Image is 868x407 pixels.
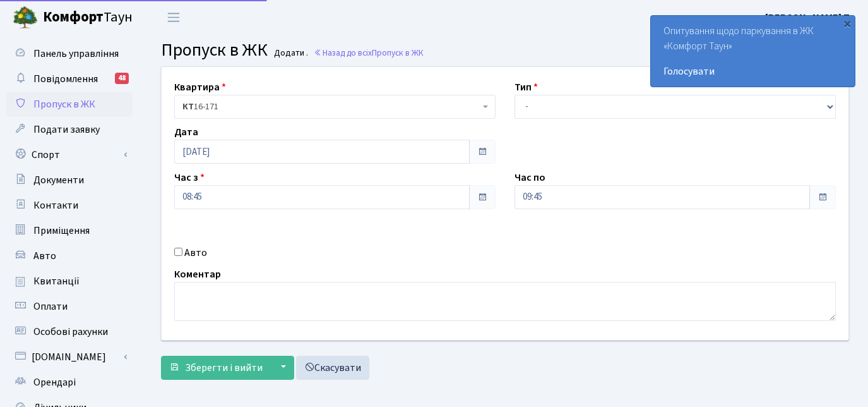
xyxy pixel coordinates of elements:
span: Пропуск в ЖК [372,47,424,59]
span: Оплати [33,300,68,313]
span: <b>КТ</b>&nbsp;&nbsp;&nbsp;&nbsp;16-171 [174,95,496,119]
a: Голосувати [663,64,842,79]
span: Пропуск в ЖК [33,97,95,111]
b: КТ [182,100,194,113]
span: <b>КТ</b>&nbsp;&nbsp;&nbsp;&nbsp;16-171 [182,100,480,113]
span: Квитанції [33,274,80,288]
b: Комфорт [43,7,104,27]
span: Зберегти і вийти [185,361,263,375]
label: Коментар [174,267,221,282]
img: logo.png [13,5,38,30]
a: [DOMAIN_NAME] [6,344,133,370]
div: Опитування щодо паркування в ЖК «Комфорт Таун» [651,16,855,87]
a: Назад до всіхПропуск в ЖК [314,47,424,59]
span: Документи [33,173,84,187]
span: Пропуск в ЖК [161,37,268,63]
a: [PERSON_NAME] П. [765,10,853,25]
span: Особові рахунки [33,325,108,339]
label: Тип [514,80,538,95]
span: Авто [33,249,56,263]
small: Додати . [271,48,308,59]
a: Панель управління [6,41,133,66]
span: Повідомлення [33,72,98,86]
a: Приміщення [6,218,133,243]
button: Переключити навігацію [158,7,189,28]
span: Контакти [33,198,78,212]
a: Оплати [6,294,133,319]
a: Особові рахунки [6,319,133,344]
label: Авто [184,245,207,260]
a: Подати заявку [6,117,133,142]
button: Зберегти і вийти [161,356,271,380]
a: Авто [6,243,133,269]
a: Пропуск в ЖК [6,92,133,117]
a: Повідомлення48 [6,66,133,92]
a: Орендарі [6,370,133,395]
a: Контакти [6,193,133,218]
span: Панель управління [33,47,119,61]
b: [PERSON_NAME] П. [765,11,853,25]
a: Скасувати [296,356,369,380]
label: Час з [174,170,205,185]
a: Документи [6,167,133,193]
div: 48 [115,73,129,84]
span: Подати заявку [33,123,100,137]
label: Час по [514,170,545,185]
label: Квартира [174,80,226,95]
span: Орендарі [33,375,76,389]
span: Таун [43,7,133,28]
a: Спорт [6,142,133,167]
div: × [841,17,853,30]
span: Приміщення [33,224,90,238]
a: Квитанції [6,269,133,294]
label: Дата [174,125,198,140]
